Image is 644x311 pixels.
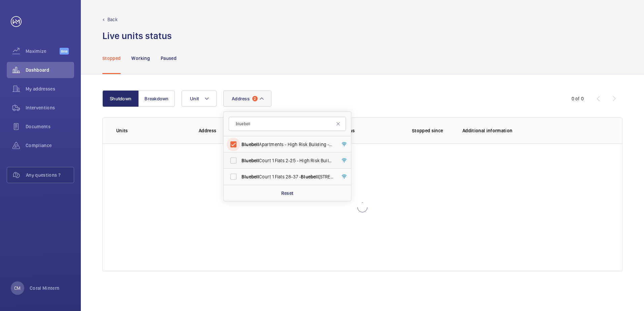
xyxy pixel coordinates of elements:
span: 2 [252,96,258,101]
span: Unit [190,96,199,101]
span: Bluebell [241,174,259,179]
p: Units [116,127,188,134]
p: CM [14,285,21,291]
p: Stopped [102,55,121,62]
span: Address [232,96,250,101]
span: Apartments - High Risk Building - [STREET_ADDRESS] [241,141,334,148]
span: Interventions [26,104,74,111]
span: Court 1 Flats 28-37 - [STREET_ADDRESS] [241,173,334,180]
p: Coral Mintern [30,285,60,291]
p: Paused [161,55,176,62]
p: Stopped since [412,127,452,134]
span: Maximize [26,48,60,55]
span: Any questions ? [26,172,74,178]
button: Unit [182,91,217,107]
span: Bluebell [301,174,318,179]
p: Reset [281,190,294,197]
p: Additional information [462,127,609,134]
p: Working [131,55,150,62]
p: Address [199,127,294,134]
span: Compliance [26,142,74,149]
span: Dashboard [26,67,74,73]
button: Shutdown [102,91,139,107]
div: 0 of 0 [572,95,584,102]
span: Beta [60,48,69,55]
span: Bluebell [241,142,259,147]
button: Breakdown [138,91,175,107]
span: Court 1 Flats 2-25 - High Risk Building - [STREET_ADDRESS] [241,157,334,164]
button: Address2 [223,91,271,107]
span: My addresses [26,85,74,92]
input: Search by address [229,117,346,131]
p: Back [107,16,118,23]
span: Bluebell [241,158,259,163]
h1: Live units status [102,30,172,42]
span: Documents [26,123,74,130]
